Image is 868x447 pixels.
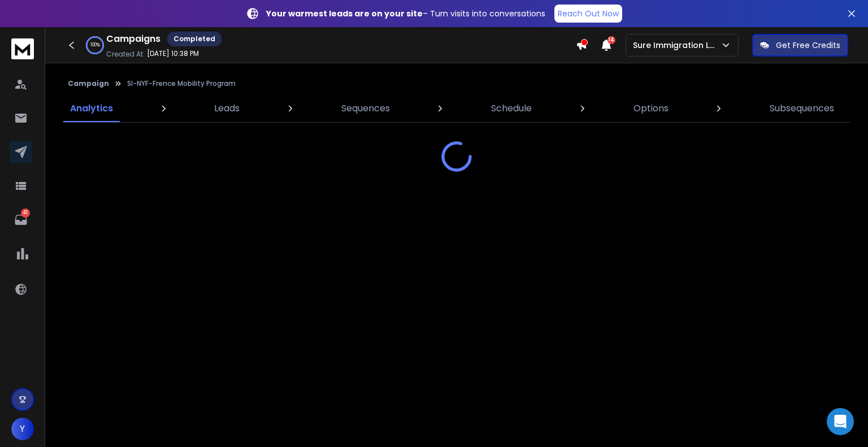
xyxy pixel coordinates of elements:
p: SI-NYF-Frence Mobility Program [127,79,236,88]
p: Leads [214,102,240,115]
p: Sure Immigration LTD [633,40,721,51]
a: 41 [10,209,32,231]
p: Subsequences [770,102,834,115]
p: Options [633,102,669,115]
a: Leads [207,95,246,122]
p: Get Free Credits [776,40,840,51]
button: Y [11,418,34,440]
p: 100 % [90,42,100,49]
a: Options [627,95,675,122]
a: Sequences [335,95,397,122]
a: Schedule [484,95,539,122]
p: [DATE] 10:38 PM [147,49,199,58]
p: Created At: [106,50,145,59]
p: Analytics [70,102,113,115]
img: logo [11,38,34,59]
h1: Campaigns [106,32,160,46]
p: – Turn visits into conversations [266,8,545,19]
span: 14 [607,36,615,44]
a: Subsequences [763,95,841,122]
div: Completed [167,32,222,46]
a: Analytics [63,95,120,122]
button: Get Free Credits [752,34,848,57]
div: Open Intercom Messenger [827,408,854,435]
p: 41 [21,209,30,218]
p: Sequences [341,102,390,115]
p: Schedule [491,102,532,115]
p: Reach Out Now [558,8,619,19]
strong: Your warmest leads are on your site [266,8,423,19]
a: Reach Out Now [554,5,622,23]
button: Campaign [68,79,109,88]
